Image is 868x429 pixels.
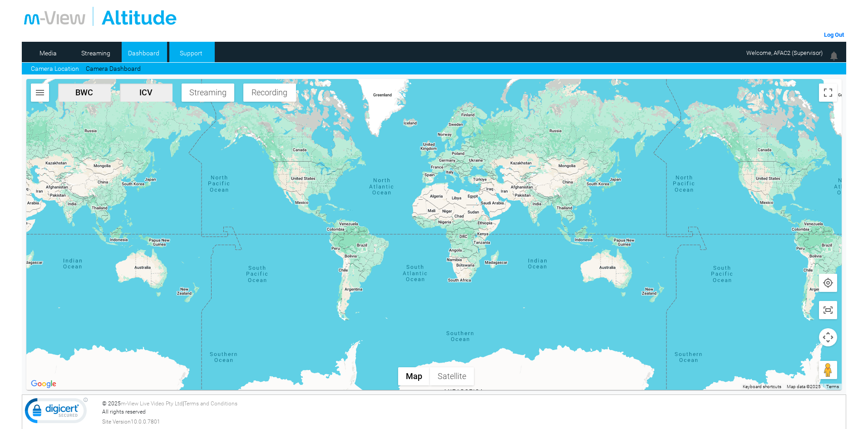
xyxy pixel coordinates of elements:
[120,84,173,102] button: ICV
[62,88,107,97] span: BWC
[29,378,59,390] img: Google
[184,400,237,407] a: Terms and Conditions
[35,87,45,98] img: svg+xml,%3Csvg%20xmlns%3D%22http%3A%2F%2Fwww.w3.org%2F2000%2Fsvg%22%20height%3D%2224%22%20viewBox...
[31,84,49,102] button: Search
[829,50,839,61] img: bell24.png
[743,384,781,390] button: Keyboard shortcuts
[58,84,111,102] button: BWC
[169,46,213,60] a: Support
[102,418,843,426] div: Site Version
[31,64,79,74] a: Camera Location
[74,46,118,60] a: Streaming
[29,378,59,390] a: Open this area in Google Maps (opens a new window)
[131,418,160,426] span: 10.0.0.7801
[746,49,823,56] span: Welcome, AFAC2 (Supervisor)
[787,384,821,389] span: Map data ©2025
[824,31,844,38] a: Log Out
[823,277,833,288] img: svg+xml,%3Csvg%20xmlns%3D%22http%3A%2F%2Fwww.w3.org%2F2000%2Fsvg%22%20height%3D%2224%22%20viewBox...
[826,384,839,389] a: Terms (opens in new tab)
[123,88,169,97] span: ICV
[398,367,430,385] button: Show street map
[185,88,231,97] span: Streaming
[26,46,70,60] a: Media
[430,367,474,385] button: Show satellite imagery
[86,64,141,74] a: Camera Dashboard
[243,84,296,102] button: Recording
[122,46,166,60] a: Dashboard
[823,305,833,316] img: svg+xml,%3Csvg%20xmlns%3D%22http%3A%2F%2Fwww.w3.org%2F2000%2Fsvg%22%20height%3D%2224%22%20viewBox...
[819,361,837,379] button: Drag Pegman onto the map to open Street View
[247,88,292,97] span: Recording
[182,84,234,102] button: Streaming
[819,328,837,346] button: Map camera controls
[25,397,88,428] img: DigiCert Secured Site Seal
[819,84,837,102] button: Toggle fullscreen view
[102,399,843,426] div: © 2025 | All rights reserved
[819,274,837,292] button: Show user location
[819,301,837,319] button: Show all cameras
[121,400,182,407] a: m-View Live Video Pty Ltd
